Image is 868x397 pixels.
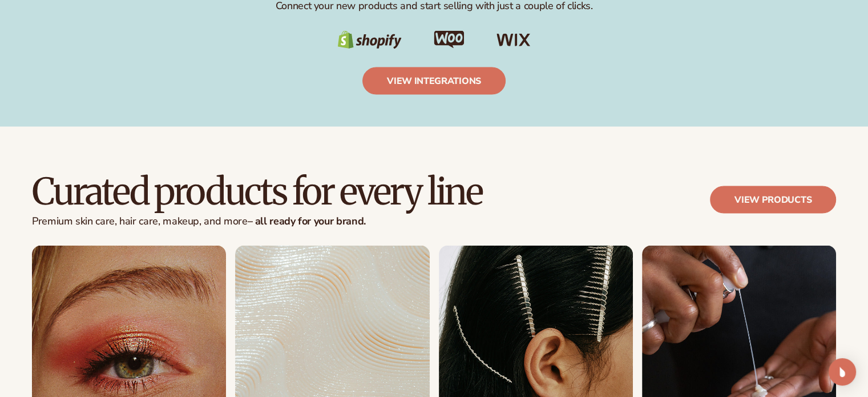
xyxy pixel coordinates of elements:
img: Shopify Image 21 [434,31,465,49]
a: View products [710,186,836,214]
a: view integrations [362,67,506,95]
strong: – all ready for your brand. [247,214,365,228]
h2: Curated products for every line [32,173,482,211]
div: Open Intercom Messenger [829,358,856,386]
img: Shopify Image 20 [337,31,402,49]
img: Shopify Image 22 [496,34,531,47]
p: Premium skin care, hair care, makeup, and more [32,215,482,228]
